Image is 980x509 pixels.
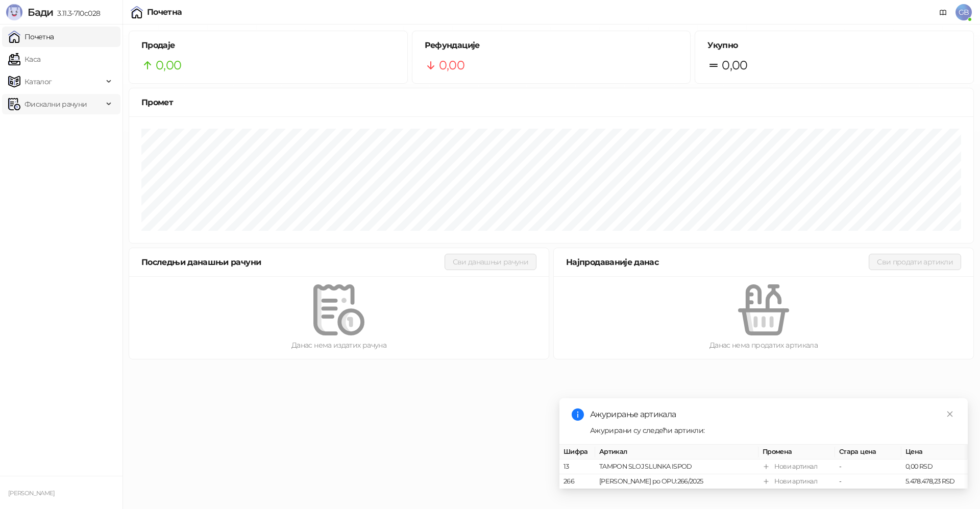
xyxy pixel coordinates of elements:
h5: Продаје [141,39,395,52]
button: Сви данашњи рачуни [445,254,536,270]
span: GB [955,4,972,20]
button: Сви продати артикли [869,254,961,270]
img: Logo [6,4,22,20]
th: Артикал [595,445,758,459]
td: 13 [559,459,595,474]
div: Последњи данашњи рачуни [141,256,445,269]
a: Документација [935,4,951,20]
div: Данас нема издатих рачуна [145,340,532,351]
th: Цена [901,445,968,459]
a: Close [944,408,955,420]
span: 0,00 [156,56,181,75]
td: [PERSON_NAME] po OPU:266/2025 [595,474,758,489]
h5: Укупно [707,39,961,52]
a: Каса [8,49,40,69]
h5: Рефундације [425,39,678,52]
div: Најпродаваније данас [566,256,869,269]
td: 266 [559,474,595,489]
th: Стара цена [835,445,901,459]
th: Промена [758,445,835,459]
div: Ажурирање артикала [590,408,955,421]
span: close [946,410,953,418]
td: 0,00 RSD [901,459,968,474]
td: 5.478.478,23 RSD [901,474,968,489]
td: - [835,459,901,474]
span: Фискални рачуни [24,94,87,114]
div: Данас нема продатих артикала [570,340,957,351]
div: Нови артикал [774,476,817,487]
small: [PERSON_NAME] [8,490,55,497]
div: Нови артикал [774,462,817,472]
a: Почетна [8,27,54,47]
td: - [835,474,901,489]
span: info-circle [572,408,584,421]
span: Каталог [24,71,52,92]
span: 0,00 [439,56,464,75]
span: 0,00 [722,56,747,75]
span: 3.11.3-710c028 [53,9,100,18]
td: TAMPON SLOJ SLUNKA ISPOD [595,459,758,474]
div: Ажурирани су следећи артикли: [590,425,955,436]
div: Промет [141,96,961,109]
div: Почетна [147,8,182,16]
span: Бади [28,6,53,18]
th: Шифра [559,445,595,459]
